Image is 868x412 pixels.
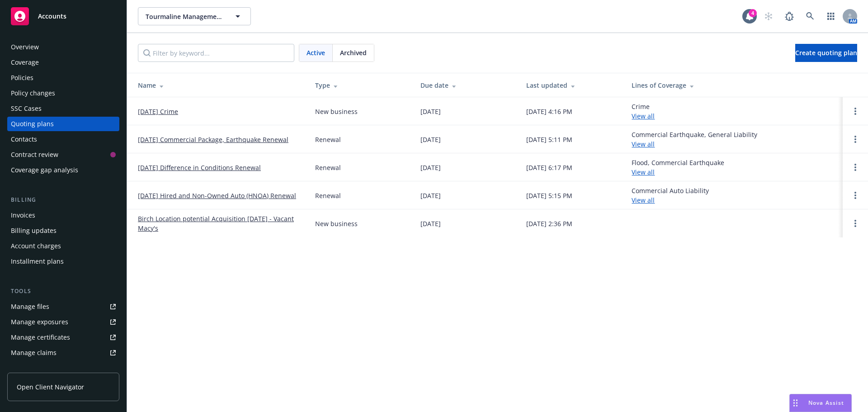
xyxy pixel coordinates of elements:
[850,162,861,173] a: Open options
[7,346,119,360] a: Manage claims
[340,48,367,57] span: Archived
[632,168,655,176] a: View all
[808,399,844,407] span: Nova Assist
[38,13,66,20] span: Accounts
[7,101,119,116] a: SSC Cases
[11,71,33,85] div: Policies
[7,71,119,85] a: Policies
[526,163,572,172] div: [DATE] 6:17 PM
[138,135,288,144] a: [DATE] Commercial Package, Earthquake Renewal
[11,208,35,223] div: Invoices
[7,254,119,269] a: Installment plans
[7,4,119,29] a: Accounts
[315,135,341,144] div: Renewal
[420,107,441,116] div: [DATE]
[138,44,294,62] input: Filter by keyword...
[11,239,61,253] div: Account charges
[138,191,296,200] a: [DATE] Hired and Non-Owned Auto (HNOA) Renewal
[11,330,70,345] div: Manage certificates
[632,140,655,148] a: View all
[7,208,119,223] a: Invoices
[11,117,54,131] div: Quoting plans
[7,239,119,253] a: Account charges
[7,299,119,314] a: Manage files
[632,196,655,204] a: View all
[11,55,39,70] div: Coverage
[11,163,78,177] div: Coverage gap analysis
[7,40,119,54] a: Overview
[632,186,709,205] div: Commercial Auto Liability
[526,135,572,144] div: [DATE] 5:11 PM
[795,44,857,62] a: Create quoting plan
[315,81,406,90] div: Type
[315,191,341,200] div: Renewal
[7,361,119,375] a: Manage BORs
[7,117,119,131] a: Quoting plans
[146,12,224,21] span: Tourmaline Management LLC
[7,223,119,238] a: Billing updates
[801,7,819,25] a: Search
[7,195,119,204] div: Billing
[526,219,572,228] div: [DATE] 2:36 PM
[749,9,757,17] div: 4
[850,134,861,145] a: Open options
[11,254,64,269] div: Installment plans
[632,102,655,121] div: Crime
[420,191,441,200] div: [DATE]
[632,81,835,90] div: Lines of Coverage
[7,86,119,100] a: Policy changes
[795,48,857,57] span: Create quoting plan
[7,147,119,162] a: Contract review
[780,7,798,25] a: Report a Bug
[632,112,655,120] a: View all
[790,394,801,412] div: Drag to move
[526,81,617,90] div: Last updated
[138,163,261,172] a: [DATE] Difference in Conditions Renewal
[11,147,58,162] div: Contract review
[11,361,53,375] div: Manage BORs
[789,394,852,412] button: Nova Assist
[526,191,572,200] div: [DATE] 5:15 PM
[759,7,778,25] a: Start snowing
[138,7,251,25] button: Tourmaline Management LLC
[850,106,861,117] a: Open options
[850,218,861,229] a: Open options
[17,382,84,392] span: Open Client Navigator
[11,223,57,238] div: Billing updates
[315,163,341,172] div: Renewal
[11,346,57,360] div: Manage claims
[11,40,39,54] div: Overview
[7,287,119,296] div: Tools
[822,7,840,25] a: Switch app
[315,107,358,116] div: New business
[138,107,178,116] a: [DATE] Crime
[420,219,441,228] div: [DATE]
[632,158,724,177] div: Flood, Commercial Earthquake
[7,132,119,147] a: Contacts
[7,330,119,345] a: Manage certificates
[632,130,757,149] div: Commercial Earthquake, General Liability
[420,163,441,172] div: [DATE]
[11,315,68,329] div: Manage exposures
[7,163,119,177] a: Coverage gap analysis
[138,214,301,233] a: Birch Location potential Acquisition [DATE] - Vacant Macy's
[11,86,55,100] div: Policy changes
[420,81,511,90] div: Due date
[11,299,49,314] div: Manage files
[307,48,325,57] span: Active
[138,81,301,90] div: Name
[7,55,119,70] a: Coverage
[7,315,119,329] a: Manage exposures
[526,107,572,116] div: [DATE] 4:16 PM
[11,132,37,147] div: Contacts
[11,101,42,116] div: SSC Cases
[420,135,441,144] div: [DATE]
[315,219,358,228] div: New business
[850,190,861,201] a: Open options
